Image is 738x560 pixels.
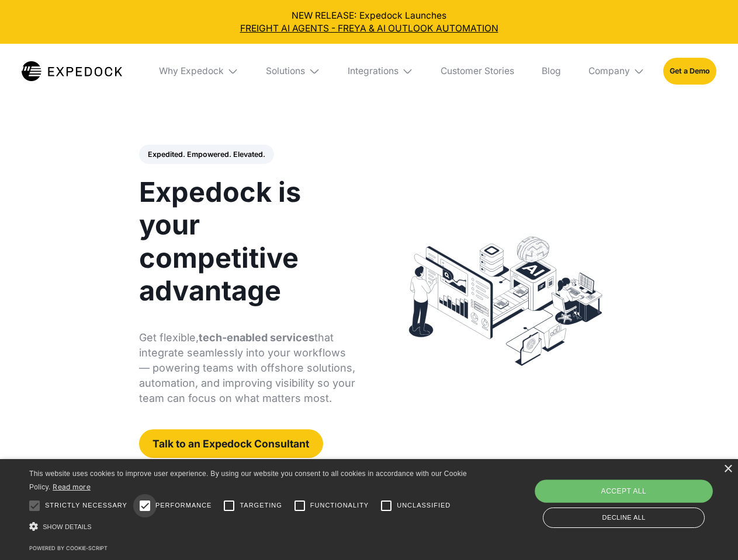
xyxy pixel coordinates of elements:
[45,501,127,510] span: Strictly necessary
[663,58,716,84] a: Get a Demo
[310,501,369,510] span: Functionality
[532,44,570,99] a: Blog
[431,44,523,99] a: Customer Stories
[53,482,91,491] a: Read more
[155,501,212,510] span: Performance
[139,429,323,458] a: Talk to an Expedock Consultant
[240,501,282,510] span: Targeting
[150,44,248,99] div: Why Expedock
[588,65,630,77] div: Company
[579,44,654,99] div: Company
[348,65,399,77] div: Integrations
[338,44,422,99] div: Integrations
[29,519,471,535] div: Show details
[543,434,738,560] iframe: Chat Widget
[535,480,712,503] div: Accept all
[139,176,356,307] h1: Expedock is your competitive advantage
[199,331,314,344] strong: tech-enabled services
[29,470,467,491] span: This website uses cookies to improve user experience. By using our website you consent to all coo...
[29,545,108,551] a: Powered by cookie-script
[139,330,356,406] p: Get flexible, that integrate seamlessly into your workflows — powering teams with offshore soluti...
[257,44,330,99] div: Solutions
[159,65,224,77] div: Why Expedock
[397,501,451,510] span: Unclassified
[9,22,729,35] a: FREIGHT AI AGENTS - FREYA & AI OUTLOOK AUTOMATION
[43,523,92,530] span: Show details
[9,9,729,35] div: NEW RELEASE: Expedock Launches
[266,65,305,77] div: Solutions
